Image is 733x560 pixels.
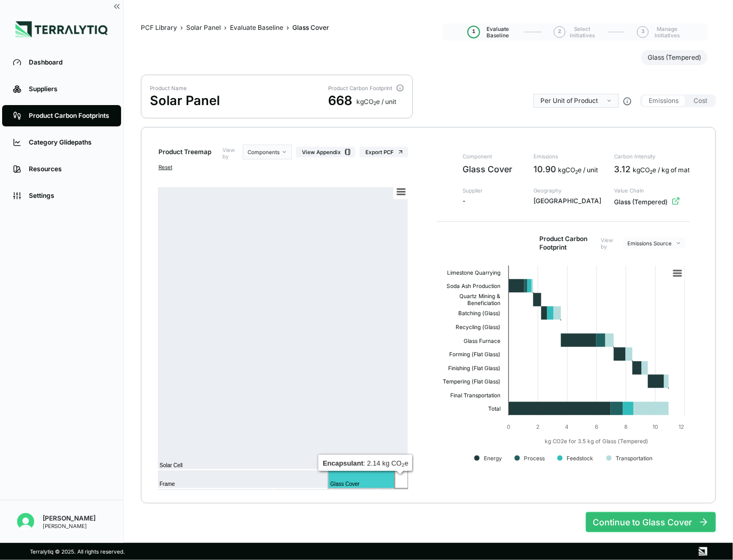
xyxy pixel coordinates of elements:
text: 6 [595,423,598,430]
div: 668 [328,92,352,109]
sub: 2 [373,100,376,106]
div: 3.12 [614,163,690,175]
button: Per Unit of Product [533,94,619,108]
div: Glass (Tempered) [614,197,690,207]
div: kgCO e / kg of material [633,166,703,174]
div: kg CO e / unit [356,98,396,106]
span: Carbon Intensity [614,153,690,159]
div: [PERSON_NAME] [43,514,95,523]
span: - [463,197,521,205]
span: 3 [641,29,644,35]
sub: 2 [650,169,652,175]
span: Glass Cover [463,163,521,175]
span: Value Chain [614,187,690,194]
span: › [224,23,227,32]
text: Glass Cover [330,481,360,487]
div: [PERSON_NAME] [43,523,95,529]
span: [GEOGRAPHIC_DATA] [533,197,601,205]
span: Geography [533,187,601,194]
button: Open user button [13,509,38,534]
text: 12 [679,423,684,430]
span: Supplier [463,187,521,194]
text: 0 [507,423,510,430]
h2: Product Carbon Footprint [539,235,596,252]
text: Feedstock [567,455,594,461]
div: Product Carbon Footprint [328,85,394,91]
div: 10.90 [533,163,601,175]
a: PCF Library [141,23,177,32]
text: 4 [565,423,569,430]
button: View Appendix [296,147,355,157]
text: Forming (Flat Glass) [449,351,500,358]
button: 1Evaluate Baseline [468,21,512,43]
button: Emissions Source [623,238,686,249]
button: Components [243,145,292,159]
button: Export PCF [360,147,408,157]
text: Limestone Quarrying [447,269,500,276]
text: Process [524,455,545,461]
text: Solar Cell [160,462,182,468]
text: Frame [160,481,175,487]
div: Dashboard [29,58,110,67]
button: 3Manage Initiatives [638,21,682,43]
span: 2 [558,29,561,35]
text: kg CO2e for 3.5 kg of Glass (Tempered) [545,438,648,445]
button: Emissions [642,95,685,106]
button: Continue to Glass Cover [586,512,716,532]
span: › [180,23,183,32]
button: Glass (Tempered) [641,50,707,65]
button: Cost [687,95,714,106]
div: Product Carbon Footprints [29,111,110,120]
label: View by [601,237,619,250]
text: Tempering (Flat Glass) [443,378,500,385]
text: Recycling (Glass) [456,324,500,331]
text: 2 [536,423,539,430]
div: Product Name [150,85,220,91]
span: Manage Initiatives [652,26,682,38]
img: Lisa Schold [17,513,34,530]
text: Final Transportation [450,392,500,399]
span: Evaluate Baseline [483,26,512,38]
span: kg CO e / unit [558,166,598,174]
label: View by [222,145,238,159]
span: Select Initiatives [569,26,595,38]
text: Batching (Glass) [458,310,500,317]
sub: 2 [575,169,578,175]
text: Quartz Mining & Beneficiation [459,293,500,306]
div: Category Glidepaths [29,138,110,147]
button: 2Select Initiatives [554,21,595,43]
div: Product Treemap [158,148,222,156]
text: 8 [624,423,627,430]
span: Component [463,153,521,159]
img: Logo [15,21,108,37]
text: Total [488,405,500,412]
div: Settings [29,191,110,200]
text: Transportation [616,455,653,462]
div: Solar Panel [150,92,220,109]
text: 10 [652,423,658,430]
span: Glass Cover [292,23,329,32]
text: Finishing (Flat Glass) [448,365,500,372]
span: › [286,23,289,32]
span: Emissions [533,153,601,159]
text: Soda Ash Production [447,283,500,289]
a: Solar Panel [186,23,221,32]
text: Glass Furnace [464,338,500,344]
button: Reset [158,164,172,170]
a: Evaluate Baseline [230,23,283,32]
span: 1 [472,29,475,35]
text: Energy [484,455,502,462]
div: Suppliers [29,85,110,93]
div: Resources [29,165,110,173]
